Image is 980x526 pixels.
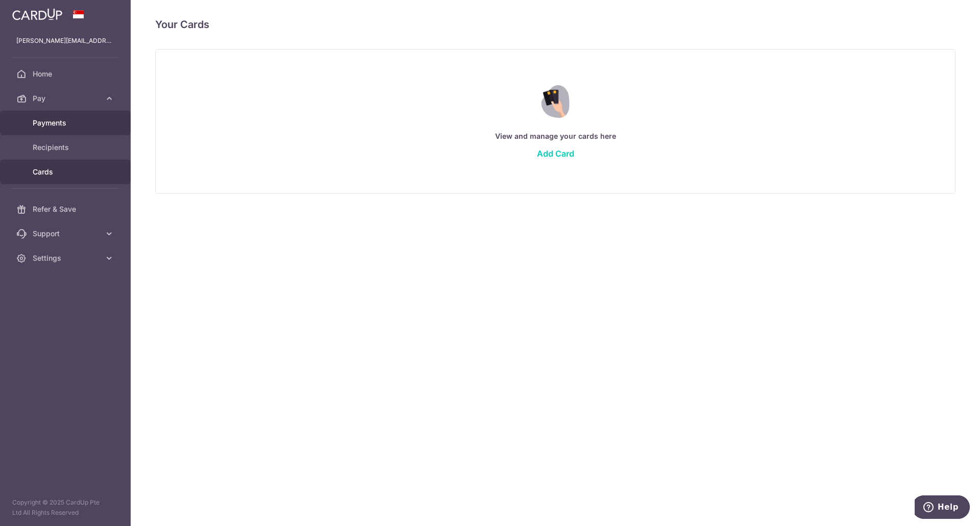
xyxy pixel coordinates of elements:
iframe: Opens a widget where you can find more information [915,495,970,521]
h4: Your Cards [155,16,209,33]
span: Recipients [33,142,100,153]
span: Pay [33,93,100,104]
span: Payments [33,118,100,128]
span: Support [33,229,100,239]
p: [PERSON_NAME][EMAIL_ADDRESS][DOMAIN_NAME] [16,36,114,46]
p: View and manage your cards here [176,130,935,142]
span: Home [33,69,100,79]
img: CardUp [12,8,62,20]
span: Cards [33,167,100,177]
span: Help [23,7,44,16]
span: Settings [33,253,100,263]
span: Refer & Save [33,204,100,214]
a: Add Card [537,148,574,159]
img: Credit Card [533,85,577,118]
